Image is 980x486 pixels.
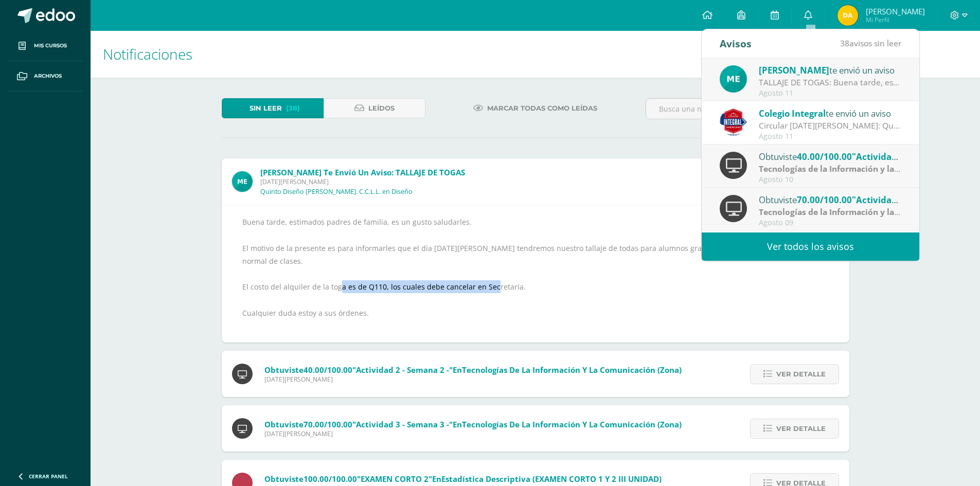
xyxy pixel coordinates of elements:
[264,365,682,375] span: Obtuviste en
[260,177,465,186] span: [DATE][PERSON_NAME]
[646,99,849,119] input: Busca una notificación aquí
[368,99,395,118] span: Leídos
[264,429,682,438] span: [DATE][PERSON_NAME]
[759,219,902,227] div: Agosto 09
[232,171,253,192] img: c105304d023d839b59a15d0bf032229d.png
[759,77,902,88] div: TALLAJE DE TOGAS: Buena tarde, estimados padres de familia, es un gusto saludarles. El motivo de ...
[304,365,352,375] span: 40.00/100.00
[462,365,682,375] span: Tecnologías de la Información y la Comunicación (Zona)
[462,419,682,429] span: Tecnologías de la Información y la Comunicación (Zona)
[759,206,902,218] div: | Zona
[759,132,902,141] div: Agosto 11
[759,107,826,119] span: Colegio Integral
[222,98,324,118] a: Sin leer(38)
[250,99,282,118] span: Sin leer
[840,38,849,49] span: 38
[352,419,453,429] span: "Actividad 3 - Semana 3 -"
[838,5,858,26] img: 21903f2d122677bca6dc3e12486c952d.png
[264,419,682,429] span: Obtuviste en
[8,61,82,92] a: Archivos
[304,419,352,429] span: 70.00/100.00
[776,419,826,438] span: Ver detalle
[441,474,662,484] span: Estadística Descriptiva (EXAMEN CORTO 1 Y 2 III UNIDAD)
[759,120,902,132] div: Circular 11 de agosto 2025: Querida comunidad educativa, te trasladamos este PDF con la circular ...
[797,194,852,206] span: 70.00/100.00
[759,163,953,174] strong: Tecnologías de la Información y la Comunicación
[264,375,682,384] span: [DATE][PERSON_NAME]
[866,15,925,24] span: Mi Perfil
[776,365,826,384] span: Ver detalle
[759,163,902,175] div: | Zona
[460,98,610,118] a: Marcar todas como leídas
[702,232,919,261] a: Ver todos los avisos
[324,98,425,118] a: Leídos
[286,99,300,118] span: (38)
[8,31,82,61] a: Mis cursos
[840,38,901,49] span: avisos sin leer
[357,474,432,484] span: "EXAMEN CORTO 2"
[797,151,852,163] span: 40.00/100.00
[759,89,902,98] div: Agosto 11
[242,215,829,332] div: Buena tarde, estimados padres de familia, es un gusto saludarles. El motivo de la presente es par...
[260,188,413,196] p: Quinto Diseño [PERSON_NAME]. C.C.L.L. en Diseño
[103,44,192,64] span: Notificaciones
[759,106,902,120] div: te envió un aviso
[759,206,953,218] strong: Tecnologías de la Información y la Comunicación
[34,72,62,80] span: Archivos
[852,194,961,206] span: "Actividad 3 - Semana 3 -"
[487,99,597,118] span: Marcar todas como leídas
[260,167,465,177] span: [PERSON_NAME] te envió un aviso: TALLAJE DE TOGAS
[352,365,453,375] span: "Actividad 2 - Semana 2 -"
[866,6,925,16] span: [PERSON_NAME]
[759,150,902,163] div: Obtuviste en
[759,64,829,76] span: [PERSON_NAME]
[720,65,747,93] img: c105304d023d839b59a15d0bf032229d.png
[264,474,662,484] span: Obtuviste en
[759,193,902,206] div: Obtuviste en
[759,63,902,77] div: te envió un aviso
[29,473,68,480] span: Cerrar panel
[34,42,67,50] span: Mis cursos
[720,29,752,58] div: Avisos
[759,175,902,184] div: Agosto 10
[720,109,747,136] img: 3d8ecf278a7f74c562a74fe44b321cd5.png
[852,151,961,163] span: "Actividad 2 - Semana 2 -"
[304,474,357,484] span: 100.00/100.00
